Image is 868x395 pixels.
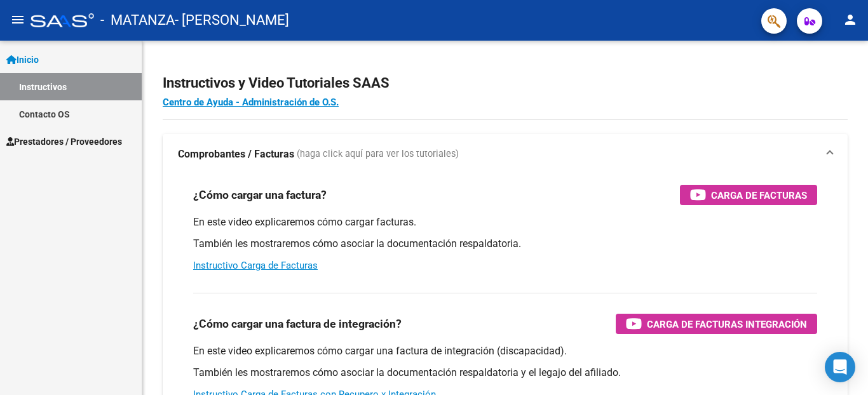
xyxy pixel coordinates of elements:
span: - MATANZA [100,6,175,34]
h2: Instructivos y Video Tutoriales SAAS [163,71,848,95]
mat-icon: person [843,12,858,27]
span: Prestadores / Proveedores [6,135,122,149]
h3: ¿Cómo cargar una factura? [193,186,327,204]
p: En este video explicaremos cómo cargar una factura de integración (discapacidad). [193,344,817,358]
a: Centro de Ayuda - Administración de O.S. [163,97,339,108]
span: (haga click aquí para ver los tutoriales) [297,147,459,161]
a: Instructivo Carga de Facturas [193,260,318,271]
p: También les mostraremos cómo asociar la documentación respaldatoria y el legajo del afiliado. [193,366,817,380]
span: Carga de Facturas [711,187,807,203]
span: Carga de Facturas Integración [647,316,807,332]
mat-icon: menu [10,12,25,27]
div: Open Intercom Messenger [825,352,855,382]
button: Carga de Facturas Integración [616,314,817,334]
p: También les mostraremos cómo asociar la documentación respaldatoria. [193,237,817,251]
span: - [PERSON_NAME] [175,6,289,34]
p: En este video explicaremos cómo cargar facturas. [193,215,817,229]
mat-expansion-panel-header: Comprobantes / Facturas (haga click aquí para ver los tutoriales) [163,134,848,175]
h3: ¿Cómo cargar una factura de integración? [193,315,402,333]
button: Carga de Facturas [680,185,817,205]
strong: Comprobantes / Facturas [178,147,294,161]
span: Inicio [6,53,39,67]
